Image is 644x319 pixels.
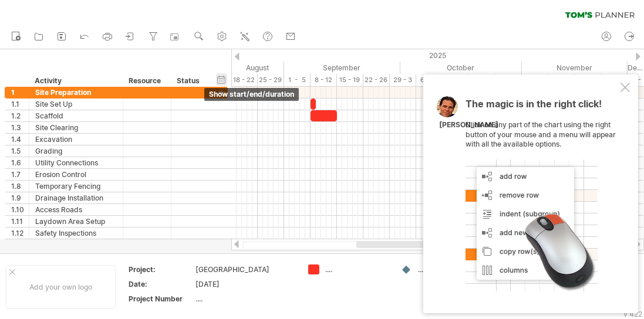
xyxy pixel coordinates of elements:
div: 1.7 [11,169,29,180]
div: 1.12 [11,228,29,239]
div: 10 - 14 [548,74,575,86]
div: 27 - 31 [495,74,522,86]
div: .... [325,264,389,274]
div: 1.2 [11,110,29,121]
div: 1.3 [11,122,29,133]
div: 1 - 5 [284,74,311,86]
div: v 422 [623,310,642,318]
div: Safety Inspections [35,228,117,239]
div: [GEOGRAPHIC_DATA] [195,264,294,274]
div: Site Clearing [35,122,117,133]
span: The magic is in the right click! [466,98,602,116]
div: 24 - 28 [601,74,628,86]
div: 1 [11,87,29,98]
div: Resource [129,75,164,87]
div: 1.8 [11,181,29,192]
div: Date: [129,279,193,289]
div: Site Set Up [35,99,117,110]
div: Project Number [129,294,193,304]
div: Activity [35,75,116,87]
div: Access Roads [35,204,117,215]
div: November 2025 [522,62,628,74]
div: 1.1 [11,99,29,110]
div: Project: [129,264,193,274]
div: 1.6 [11,157,29,168]
div: [PERSON_NAME] [439,120,498,130]
div: 1.5 [11,145,29,157]
div: 22 - 26 [363,74,390,86]
div: 18 - 22 [231,74,258,86]
div: Site Preparation [35,87,117,98]
div: Temporary Fencing [35,181,117,192]
div: 20 - 24 [469,74,495,86]
div: Utility Connections [35,157,117,168]
div: Add your own logo [6,265,116,309]
div: 1.9 [11,192,29,203]
div: 1.10 [11,204,29,215]
div: 13 - 17 [443,74,469,86]
span: show start/end/duration [209,90,294,99]
div: Click on any part of the chart using the right button of your mouse and a menu will appear with a... [466,99,618,291]
div: Status [177,75,203,87]
div: .... [195,294,294,304]
div: 8 - 12 [311,74,337,86]
div: 17 - 21 [575,74,601,86]
div: 3 - 7 [522,74,548,86]
div: Erosion Control [35,169,117,180]
div: 29 - 3 [390,74,416,86]
div: 1.11 [11,216,29,227]
div: Grading [35,145,117,157]
div: Excavation [35,134,117,145]
div: Drainage Installation [35,192,117,203]
div: .... [418,264,482,274]
div: 6 - 10 [416,74,443,86]
div: September 2025 [284,62,400,74]
div: 15 - 19 [337,74,363,86]
div: 1.4 [11,134,29,145]
div: Laydown Area Setup [35,216,117,227]
div: 25 - 29 [258,74,284,86]
div: October 2025 [400,62,522,74]
div: Scaffold [35,110,117,121]
div: [DATE] [195,279,294,289]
